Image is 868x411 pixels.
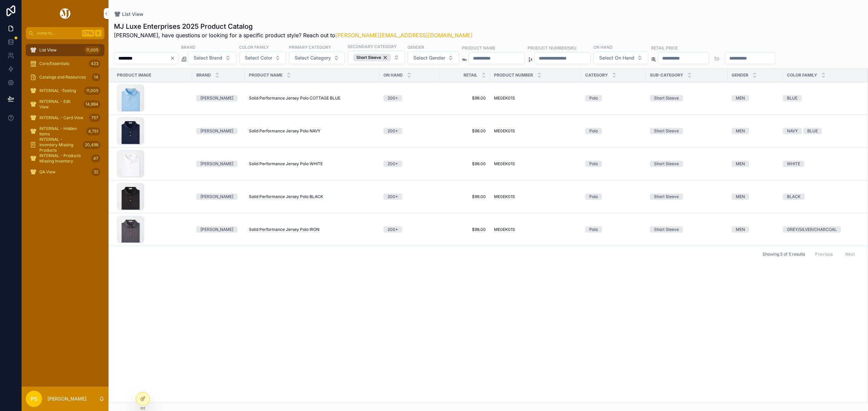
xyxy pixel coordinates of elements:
a: $98.00 [443,194,486,199]
a: INTERNAL - Card View757 [26,112,104,124]
label: Product Name [462,45,495,51]
a: [PERSON_NAME][EMAIL_ADDRESS][DOMAIN_NAME] [335,32,473,39]
div: Polo [589,161,598,167]
span: Select On Hand [599,55,634,61]
a: List View [114,11,143,18]
a: ME0EK01S [494,161,577,167]
div: MEN [736,226,745,233]
div: 200+ [388,194,398,200]
a: MEN [732,128,779,134]
label: Product Number/SKU [528,45,576,51]
a: Polo [585,194,642,200]
div: MEN [736,128,745,134]
label: Gender [408,44,424,50]
div: 200+ [388,226,398,233]
div: MEN [736,161,745,167]
span: Product Image [117,72,151,78]
a: MEN [732,161,779,167]
a: Catalogs and Resources14 [26,71,104,83]
a: [PERSON_NAME] [196,161,241,167]
div: 11,005 [84,87,100,95]
a: MEN [732,194,779,200]
div: [PERSON_NAME] [200,226,233,233]
span: INTERNAL - Edit View [39,99,81,110]
button: Unselect SHORT_SLEEVE [353,54,391,61]
a: $98.00 [443,128,486,134]
a: BLACK [783,194,860,200]
button: Select Button [188,51,236,64]
div: 757 [89,114,100,122]
span: Solid Performance Jersey Polo COTTAGE BLUE [249,95,340,101]
img: App logo [59,8,72,19]
button: Jump to...CtrlK [26,27,104,39]
span: QA View [39,169,56,175]
a: ME0EK01S [494,95,577,101]
span: INTERNAL - Inventory Missing Products [39,137,80,153]
a: 200+ [383,95,435,101]
span: Sub-Category [650,72,683,78]
a: [PERSON_NAME] [196,95,241,101]
div: [PERSON_NAME] [200,128,233,134]
a: [PERSON_NAME] [196,128,241,134]
h1: MJ Luxe Enterprises 2025 Product Catalog [114,22,473,31]
a: Solid Performance Jersey Polo COTTAGE BLUE [249,95,375,101]
button: Select Button [348,51,405,64]
span: List View [122,11,143,18]
span: Ctrl [82,30,94,37]
a: INTERNAL -Testing11,005 [26,85,104,97]
span: ME0EK01S [494,161,515,167]
button: Select Button [239,51,286,64]
a: INTERNAL - Hidden Items4,751 [26,125,104,137]
span: Core/Essentials [39,61,69,66]
span: Select Gender [413,55,445,61]
span: Solid Performance Jersey Polo IRON [249,227,319,232]
span: K [96,30,101,36]
div: 14,894 [83,100,100,108]
label: Brand [181,44,196,50]
div: Short Sleeve [654,128,679,134]
a: Solid Performance Jersey Polo IRON [249,227,375,232]
span: Category [585,72,608,78]
span: INTERNAL - Hidden Items [39,126,83,137]
a: List View11,005 [26,44,104,56]
div: 200+ [388,128,398,134]
label: On Hand [593,44,613,50]
span: INTERNAL -Testing [39,88,76,93]
a: WHITE [783,161,860,167]
a: 200+ [383,128,435,134]
a: ME0EK01S [494,227,577,232]
a: Polo [585,226,642,233]
button: Select Button [593,51,648,64]
p: [PERSON_NAME] [47,395,86,402]
span: Solid Performance Jersey Polo WHITE [249,161,323,167]
div: GREY/SILVER/CHARCOAL [787,226,837,233]
a: Short Sleeve [650,128,724,134]
a: INTERNAL - Inventory Missing Products20,498 [26,139,104,151]
div: Polo [589,128,598,134]
a: NAVYBLUE [783,128,860,134]
a: $98.00 [443,95,486,101]
div: MEN [736,95,745,101]
span: List View [39,47,57,53]
span: [PERSON_NAME], have questions or looking for a specific product style? Reach out to [114,31,473,39]
a: BLUE [783,95,860,101]
span: Select Color [245,55,272,61]
a: Short Sleeve [650,226,724,233]
div: NAVY [787,128,798,134]
span: Brand [196,72,211,78]
a: MEN [732,226,779,233]
div: 14 [92,73,100,81]
div: [PERSON_NAME] [200,161,233,167]
label: Primary Category [289,44,331,50]
span: Product Number [494,72,533,78]
a: 200+ [383,161,435,167]
span: Color Family [787,72,817,78]
a: Polo [585,128,642,134]
a: Solid Performance Jersey Polo BLACK [249,194,375,199]
span: Catalogs and Resources [39,74,86,80]
label: Color Family [239,44,269,50]
span: PS [31,395,37,403]
span: INTERNAL - Card View [39,115,83,121]
a: ME0EK01S [494,194,577,199]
